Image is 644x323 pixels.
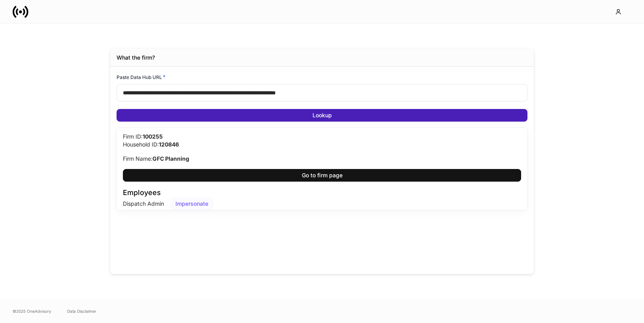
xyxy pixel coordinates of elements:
[175,201,208,207] div: Impersonate
[170,197,213,210] button: Impersonate
[302,173,343,178] div: Go to firm page
[123,169,521,182] button: Go to firm page
[123,155,521,163] p: Firm Name:
[117,73,166,81] h6: Paste Data Hub URL
[13,308,51,314] span: © 2025 OneAdvisory
[123,133,521,141] p: Firm ID:
[123,200,164,208] p: Dispatch Admin
[117,109,527,122] button: Lookup
[159,141,179,148] b: 120846
[143,133,163,140] b: 100255
[123,188,521,197] h4: Employees
[117,54,155,62] div: What the firm?
[313,113,332,118] div: Lookup
[123,141,521,148] p: Household ID:
[153,155,189,162] b: GFC Planning
[67,308,96,314] a: Data Disclaimer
